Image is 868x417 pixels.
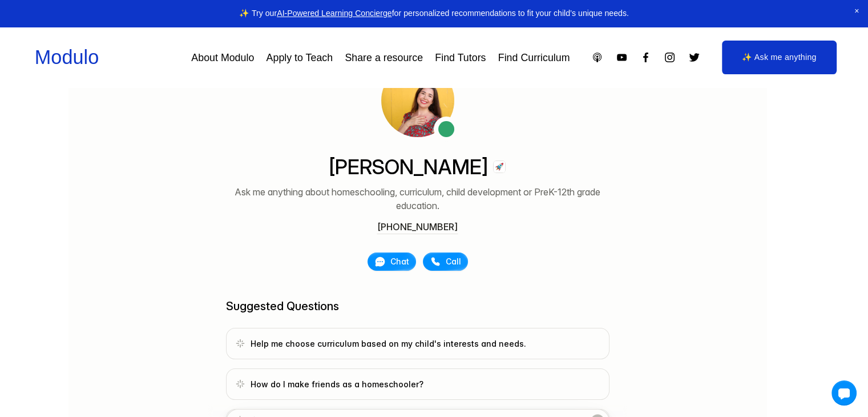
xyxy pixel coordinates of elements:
[425,155,437,167] img: Modulo
[322,250,341,262] span: Chat
[498,47,570,68] a: Find Curriculum
[722,41,837,75] a: ✨ Ask me anything
[377,250,393,262] span: Call
[277,9,391,18] a: AI-Powered Learning Concierge
[35,46,99,68] a: Modulo
[424,154,438,168] button: Modulo
[158,363,541,394] a: Go to talk page with question: How do I make friends as a homeschooler?
[158,322,541,354] a: Go to talk page with question: Help me choose curriculum based on my child's interests and needs.
[299,247,348,265] button: Chat
[158,292,541,308] h2: Suggested Questions
[640,51,652,63] a: Facebook
[616,51,628,63] a: YouTube
[167,332,531,344] span: Help me choose curriculum based on my child's interests and needs.
[345,47,423,68] a: Share a resource
[664,51,676,63] a: Instagram
[354,247,399,265] button: Call
[167,372,531,384] span: How do I make friends as a homeschooler?
[313,58,386,131] img: Profile image for Manisha Snoyer
[267,47,333,68] a: Apply to Teach
[308,214,390,228] button: [PHONE_NUMBER]
[688,51,700,63] a: Twitter
[23,19,38,28] a: Delphi
[191,47,254,68] a: About Modulo
[435,47,486,68] a: Find Tutors
[591,51,603,63] a: Apple Podcasts
[158,179,541,207] p: Ask me anything about homeschooling, curriculum, child development or PreK-12th grade education.
[260,150,419,173] h1: [PERSON_NAME]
